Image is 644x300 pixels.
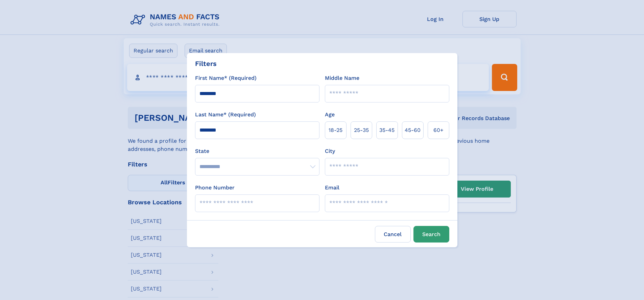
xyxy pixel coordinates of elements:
[325,184,339,192] label: Email
[195,147,319,155] label: State
[195,111,256,119] label: Last Name* (Required)
[375,226,411,243] label: Cancel
[433,126,444,134] span: 60+
[325,111,335,119] label: Age
[379,126,395,134] span: 35‑45
[325,74,359,82] label: Middle Name
[325,147,335,155] label: City
[329,126,342,134] span: 18‑25
[195,59,217,69] div: Filters
[405,126,421,134] span: 45‑60
[413,226,449,243] button: Search
[195,184,235,192] label: Phone Number
[354,126,369,134] span: 25‑35
[195,74,257,82] label: First Name* (Required)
